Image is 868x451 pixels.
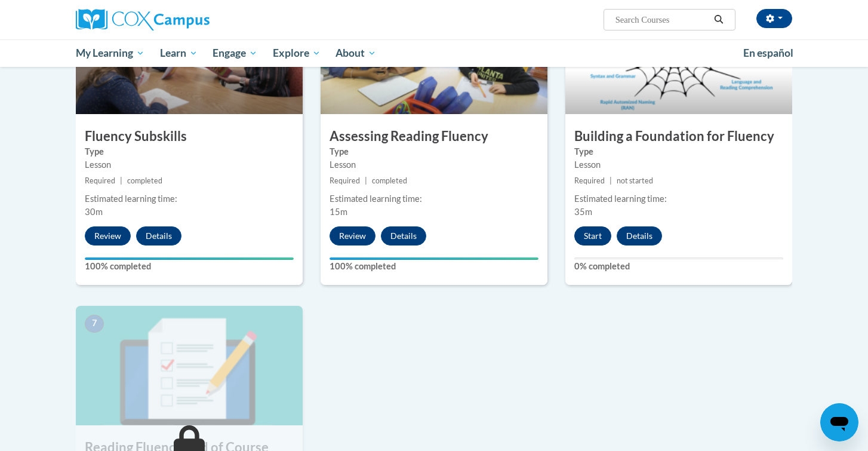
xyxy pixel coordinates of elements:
[330,257,538,260] div: Your progress
[85,257,294,260] div: Your progress
[76,306,303,425] img: Course Image
[565,127,792,146] h3: Building a Foundation for Fluency
[330,226,375,246] button: Review
[735,41,801,66] a: En español
[76,127,303,146] h3: Fluency Subskills
[756,9,792,28] button: Account Settings
[574,207,592,217] span: 35m
[76,9,303,30] a: Cox Campus
[820,403,858,441] iframe: Button to launch messaging window
[574,145,783,158] label: Type
[76,46,144,60] span: My Learning
[85,145,294,158] label: Type
[76,9,210,30] img: Cox Campus
[160,46,198,60] span: Learn
[330,158,538,171] div: Lesson
[321,127,547,146] h3: Assessing Reading Fluency
[136,226,181,246] button: Details
[617,226,662,246] button: Details
[710,13,728,27] button: Search
[85,207,103,217] span: 30m
[330,176,360,185] span: Required
[574,176,605,185] span: Required
[328,39,384,67] a: About
[330,145,538,158] label: Type
[330,207,347,217] span: 15m
[58,39,810,67] div: Main menu
[574,158,783,171] div: Lesson
[68,39,152,67] a: My Learning
[574,192,783,205] div: Estimated learning time:
[330,192,538,205] div: Estimated learning time:
[85,226,131,246] button: Review
[85,158,294,171] div: Lesson
[85,176,115,185] span: Required
[120,176,122,185] span: |
[617,176,653,185] span: not started
[381,226,426,246] button: Details
[85,315,104,333] span: 7
[574,226,611,246] button: Start
[330,260,538,273] label: 100% completed
[213,46,257,60] span: Engage
[273,46,321,60] span: Explore
[574,260,783,273] label: 0% completed
[205,39,265,67] a: Engage
[743,47,793,59] span: En español
[127,176,162,185] span: completed
[372,176,407,185] span: completed
[265,39,328,67] a: Explore
[365,176,367,185] span: |
[335,46,376,60] span: About
[85,192,294,205] div: Estimated learning time:
[614,13,710,27] input: Search Courses
[85,260,294,273] label: 100% completed
[152,39,205,67] a: Learn
[610,176,612,185] span: |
